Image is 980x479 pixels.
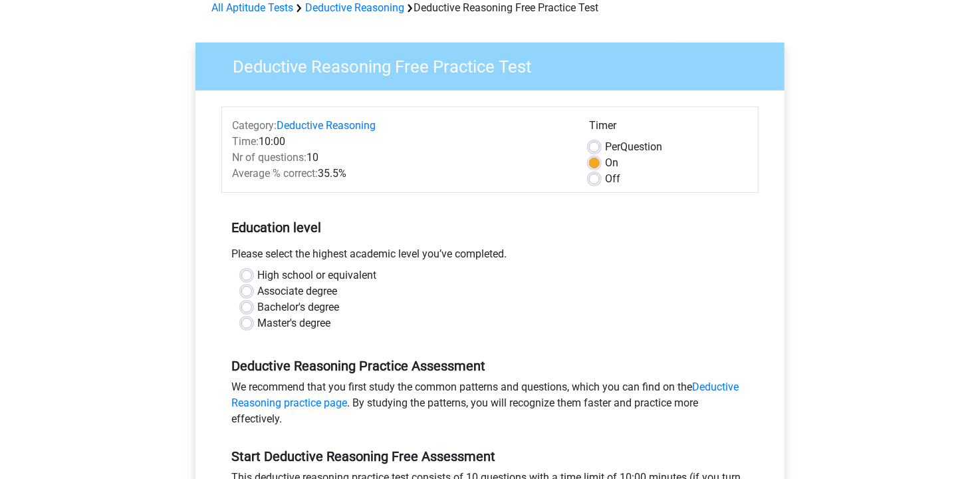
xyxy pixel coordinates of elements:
label: High school or equivalent [257,267,376,283]
label: Question [605,139,662,155]
span: Average % correct: [232,167,318,180]
span: Category: [232,119,277,132]
h3: Deductive Reasoning Free Practice Test [217,51,775,77]
span: Nr of questions: [232,151,306,164]
div: We recommend that you first study the common patterns and questions, which you can find on the . ... [221,379,759,432]
label: On [605,155,618,171]
div: Timer [589,118,748,139]
span: Time: [232,135,259,148]
label: Off [605,171,620,187]
a: All Aptitude Tests [211,1,293,14]
label: Associate degree [257,283,337,299]
label: Bachelor's degree [257,299,339,315]
a: Deductive Reasoning [305,1,404,14]
span: Per [605,140,620,153]
div: 10 [222,150,579,166]
div: 35.5% [222,166,579,182]
label: Master's degree [257,315,330,331]
div: Please select the highest academic level you’ve completed. [221,246,759,267]
h5: Start Deductive Reasoning Free Assessment [231,448,749,464]
h5: Deductive Reasoning Practice Assessment [231,358,749,374]
div: 10:00 [222,134,579,150]
h5: Education level [231,214,749,241]
a: Deductive Reasoning [277,119,376,132]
